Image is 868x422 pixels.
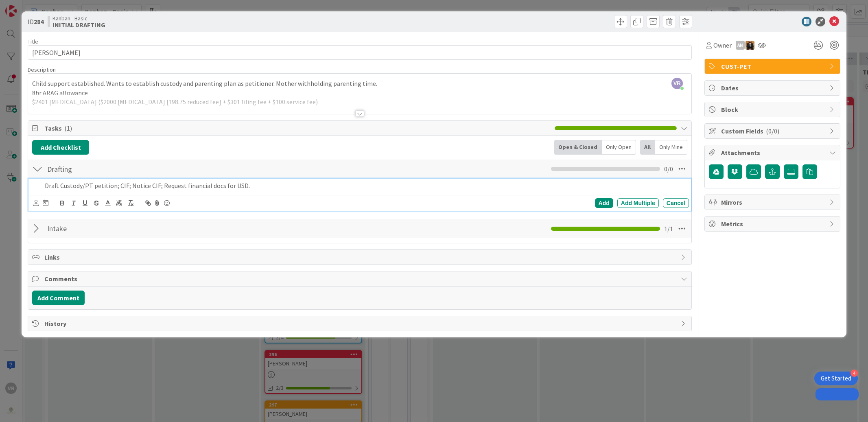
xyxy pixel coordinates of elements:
[663,198,689,208] div: Cancel
[52,22,105,28] b: INITIAL DRAFTING
[554,140,602,155] div: Open & Closed
[664,224,673,234] span: 1 / 1
[32,140,89,155] button: Add Checklist
[64,124,72,132] span: ( 1 )
[44,123,550,133] span: Tasks
[45,181,685,190] p: Draft Custody/PT petition; CIF; Notice CIF; Request financial docs for USD.
[602,140,636,155] div: Only Open
[766,127,779,135] span: ( 0/0 )
[44,252,676,262] span: Links
[44,221,227,236] input: Add Checklist...
[44,274,676,284] span: Comments
[721,83,825,93] span: Dates
[746,41,754,50] img: KS
[736,41,745,50] div: AN
[617,198,659,208] div: Add Multiple
[52,15,105,22] span: Kanban - Basic
[721,105,825,114] span: Block
[28,38,38,45] label: Title
[32,79,687,88] p: Child support established. Wants to establish custody and parenting plan as petitioner. Mother wi...
[640,140,655,155] div: All
[28,45,691,60] input: type card name here...
[28,17,44,26] span: ID
[721,219,825,229] span: Metrics
[664,164,673,174] span: 0 / 0
[32,88,687,98] p: 8hr ARAG allowance
[32,291,85,305] button: Add Comment
[671,78,683,89] span: VR
[721,148,825,157] span: Attachments
[44,319,676,328] span: History
[595,198,613,208] div: Add
[851,370,858,377] div: 4
[814,372,858,385] div: Open Get Started checklist, remaining modules: 4
[34,17,44,26] b: 284
[44,162,227,176] input: Add Checklist...
[713,40,732,50] span: Owner
[721,61,825,71] span: CUST-PET
[821,374,851,383] div: Get Started
[28,66,56,73] span: Description
[721,126,825,136] span: Custom Fields
[721,197,825,207] span: Mirrors
[655,140,687,155] div: Only Mine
